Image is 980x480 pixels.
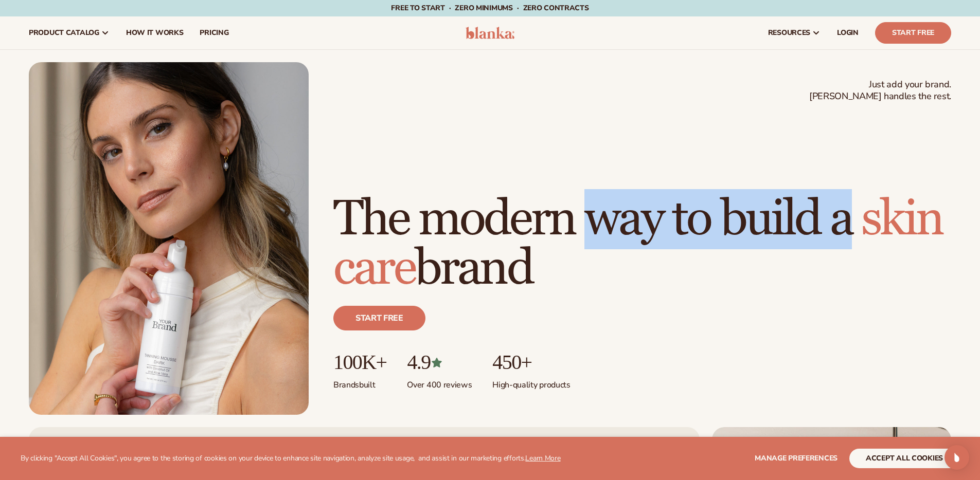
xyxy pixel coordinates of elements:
span: How It Works [126,29,184,37]
a: Learn More [525,453,560,463]
a: LOGIN [829,16,867,49]
button: Manage preferences [755,449,838,468]
span: Manage preferences [755,453,838,463]
span: skin care [333,189,942,299]
div: Open Intercom Messenger [945,445,969,470]
span: Just add your brand. [PERSON_NAME] handles the rest. [809,79,951,103]
p: 4.9 [407,351,472,374]
span: Free to start · ZERO minimums · ZERO contracts [391,3,589,13]
span: resources [768,29,810,37]
img: logo [466,27,514,39]
a: How It Works [118,16,192,49]
p: 100K+ [333,351,386,374]
span: product catalog [29,29,99,37]
a: Start Free [875,22,951,44]
p: Brands built [333,374,386,391]
p: Over 400 reviews [407,374,472,391]
button: accept all cookies [849,449,959,468]
span: pricing [200,29,228,37]
p: High-quality products [492,374,570,391]
img: Female holding tanning mousse. [29,62,309,415]
a: Start free [333,306,425,330]
p: By clicking "Accept All Cookies", you agree to the storing of cookies on your device to enhance s... [21,454,561,463]
a: pricing [191,16,237,49]
a: product catalog [21,16,118,49]
p: 450+ [492,351,570,374]
a: resources [760,16,829,49]
h1: The modern way to build a brand [333,195,951,293]
span: LOGIN [837,29,859,37]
